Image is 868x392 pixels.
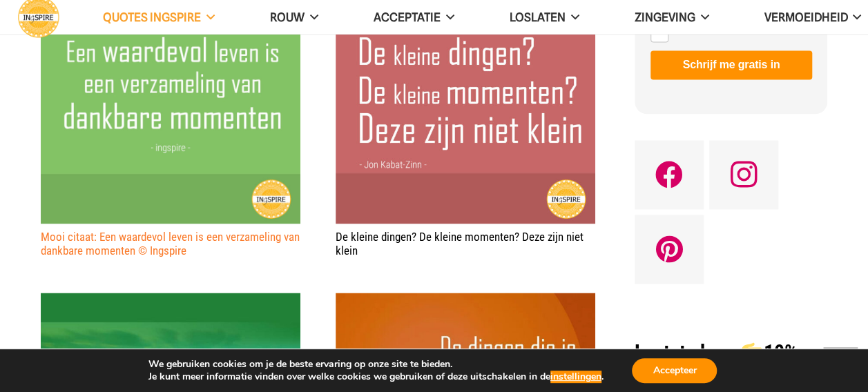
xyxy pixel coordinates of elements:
[741,340,762,361] img: 👉
[148,358,604,371] p: We gebruiken cookies om je de beste ervaring op onze site te bieden.
[650,50,811,79] button: Schrijf me gratis in
[709,140,778,209] a: Instagram
[764,10,847,24] span: VERMOEIDHEID
[823,347,858,382] a: Terug naar top
[41,294,300,308] a: Inzicht – Moeizame wegen leiden vaak naar mooie bestemmingen
[374,10,441,24] span: Acceptatie
[510,10,566,24] span: Loslaten
[41,230,300,257] a: Mooi citaat: Een waardevol leven is een verzameling van dankbare momenten © Ingspire
[632,358,717,383] button: Accepteer
[635,140,704,209] a: Facebook
[634,10,695,24] span: Zingeving
[550,371,601,383] button: instellingen
[103,10,201,24] span: QUOTES INGSPIRE
[336,294,595,308] a: spreuk – De dingen die je voor lief neemt, daar zou iemand anders alles voor over hebben
[635,215,704,284] a: Pinterest
[635,340,797,389] strong: Laatste kans 10% korting
[270,10,305,24] span: ROUW
[336,230,584,257] a: De kleine dingen? De kleine momenten? Deze zijn niet klein
[148,371,604,383] p: Je kunt meer informatie vinden over welke cookies we gebruiken of deze uitschakelen in de .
